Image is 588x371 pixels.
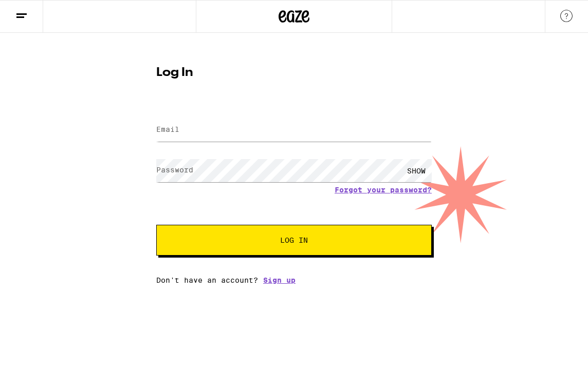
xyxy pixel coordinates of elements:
[156,125,179,133] label: Email
[401,159,432,182] div: SHOW
[156,67,432,79] h1: Log In
[156,119,432,142] input: Email
[263,276,296,284] a: Sign up
[156,276,432,284] div: Don't have an account?
[156,166,193,174] label: Password
[280,237,308,244] span: Log In
[156,225,432,256] button: Log In
[335,186,432,194] a: Forgot your password?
